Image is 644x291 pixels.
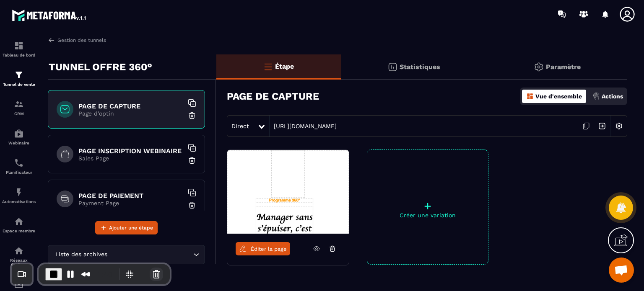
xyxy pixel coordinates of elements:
span: Éditer la page [251,246,287,252]
img: scheduler [14,158,24,168]
img: social-network [14,246,24,256]
img: formation [14,70,24,80]
p: Actions [602,93,623,100]
img: dashboard-orange.40269519.svg [526,93,534,100]
img: email [14,280,24,290]
img: automations [14,216,24,227]
h6: PAGE DE CAPTURE [78,102,183,110]
a: [URL][DOMAIN_NAME] [270,123,337,129]
a: social-networksocial-networkRéseaux Sociaux [2,239,36,273]
p: + [367,200,488,212]
img: arrow-next.bcc2205e.svg [594,118,610,134]
img: trash [188,111,196,120]
p: Statistiques [400,63,440,71]
p: Créer une variation [367,212,488,219]
p: Sales Page [78,155,183,162]
a: formationformationTunnel de vente [2,64,36,93]
input: Search for option [109,250,191,259]
img: automations [14,187,24,197]
p: TUNNEL OFFRE 360° [49,59,152,75]
img: formation [14,99,24,109]
p: Payment Page [78,200,183,206]
img: automations [14,129,24,139]
a: Gestion des tunnels [48,36,106,44]
h6: PAGE INSCRIPTION WEBINAIRE [78,147,183,155]
span: Ajouter une étape [109,224,153,232]
p: Vue d'ensemble [535,93,582,100]
button: Ajouter une étape [95,221,158,234]
p: Paramètre [546,63,581,71]
img: arrow [48,36,55,44]
img: image [227,150,349,234]
span: Direct [231,123,249,129]
p: Tableau de bord [2,53,36,57]
p: CRM [2,111,36,116]
a: automationsautomationsAutomatisations [2,181,36,210]
img: formation [14,41,24,51]
p: Étape [275,62,294,70]
p: Tunnel de vente [2,82,36,87]
span: Liste des archives [53,250,109,259]
a: schedulerschedulerPlanificateur [2,152,36,181]
p: Automatisations [2,199,36,204]
h3: PAGE DE CAPTURE [227,90,319,102]
img: logo [12,8,87,23]
img: stats.20deebd0.svg [387,62,397,72]
img: trash [188,201,196,209]
p: Webinaire [2,141,36,145]
p: Réseaux Sociaux [2,258,36,267]
div: Search for option [48,245,205,264]
a: formationformationCRM [2,93,36,122]
img: actions.d6e523a2.png [592,93,600,100]
img: setting-w.858f3a88.svg [611,118,627,134]
a: formationformationTableau de bord [2,34,36,64]
a: automationsautomationsEspace membre [2,210,36,239]
p: Page d'optin [78,110,183,117]
img: bars-o.4a397970.svg [263,62,273,72]
a: Éditer la page [236,242,290,255]
img: setting-gr.5f69749f.svg [534,62,544,72]
h6: PAGE DE PAIEMENT [78,192,183,200]
a: Ouvrir le chat [609,258,634,283]
p: Espace membre [2,229,36,233]
a: automationsautomationsWebinaire [2,122,36,152]
p: Planificateur [2,170,36,175]
img: trash [188,156,196,165]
